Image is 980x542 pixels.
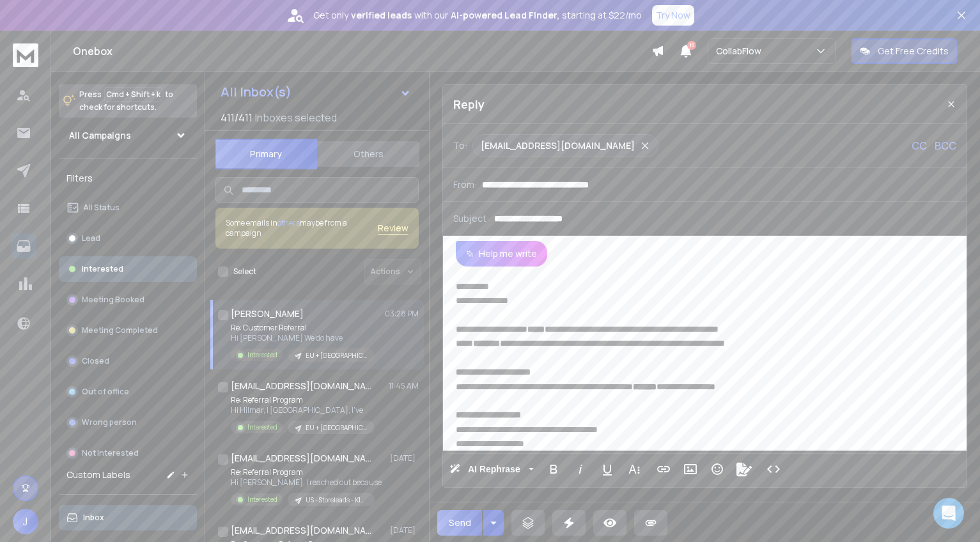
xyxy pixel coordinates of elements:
h1: All Inbox(s) [221,86,292,98]
p: Hi [PERSON_NAME] We do have [231,333,375,343]
button: Underline (⌘U) [595,456,619,482]
button: More Text [622,456,646,482]
button: Out of office [59,379,197,405]
button: Emoticons [705,456,729,482]
p: Interested [247,350,277,360]
button: Meeting Booked [59,287,197,313]
h1: [EMAIL_ADDRESS][DOMAIN_NAME] [231,452,371,465]
button: Others [317,140,419,168]
p: Get only with our starting at $22/mo [313,9,642,22]
p: Subject: [453,212,489,225]
span: Cmd + Shift + k [104,87,162,102]
button: Primary [215,139,317,169]
button: Insert Link (⌘K) [651,456,676,482]
div: Open Intercom Messenger [933,498,964,529]
h1: Onebox [73,43,651,59]
p: Reply [453,95,485,113]
p: [EMAIL_ADDRESS][DOMAIN_NAME] [481,139,635,152]
p: Re: Referral Program [231,395,375,405]
p: 11:45 AM [389,381,419,391]
p: CC [912,138,927,153]
p: Try Now [656,9,690,22]
p: BCC [935,138,956,153]
p: Hi Hilmar, I [GEOGRAPHIC_DATA], I've [231,405,375,415]
p: Not Interested [82,448,139,458]
span: others [277,217,300,228]
p: Out of office [82,387,129,397]
button: Closed [59,348,197,374]
p: Re: Customer Referral [231,323,375,333]
span: 411 / 411 [221,110,253,125]
p: EU + [GEOGRAPHIC_DATA] - Storeleads - Klaviyo - Support emails [306,423,367,433]
p: US - Storeleads - Klaviyo - Support emails [306,495,367,505]
button: J [13,509,38,534]
p: Interested [82,264,123,274]
div: Some emails in maybe from a campaign [226,218,378,238]
button: Review [378,222,408,235]
button: Help me write [456,241,547,267]
h1: [PERSON_NAME] [231,307,304,320]
button: All Status [59,195,197,221]
p: Get Free Credits [878,45,949,58]
h1: [EMAIL_ADDRESS][DOMAIN_NAME] [231,380,371,392]
p: EU + [GEOGRAPHIC_DATA] - Storeleads - Klaviyo - Support emails [306,351,367,360]
p: Meeting Booked [82,295,144,305]
p: Interested [247,422,277,432]
button: Get Free Credits [851,38,958,64]
span: 16 [687,41,696,50]
p: Closed [82,356,109,366]
button: Code View [761,456,786,482]
p: Lead [82,233,100,244]
p: Press to check for shortcuts. [79,88,173,114]
button: All Campaigns [59,123,197,148]
p: CollabFlow [716,45,766,58]
button: All Inbox(s) [210,79,421,105]
p: Re: Referral Program [231,467,382,477]
p: Hi [PERSON_NAME], I reached out because [231,477,382,488]
h3: Filters [59,169,197,187]
h1: All Campaigns [69,129,131,142]
p: All Status [83,203,120,213]
p: [DATE] [390,525,419,536]
button: Send [437,510,482,536]
p: Meeting Completed [82,325,158,336]
button: AI Rephrase [447,456,536,482]
p: 03:28 PM [385,309,419,319]
button: Inbox [59,505,197,530]
label: Select [233,267,256,277]
p: Interested [247,495,277,504]
span: AI Rephrase [465,464,523,475]
p: [DATE] [390,453,419,463]
p: To: [453,139,467,152]
img: logo [13,43,38,67]
p: Inbox [83,513,104,523]
button: Try Now [652,5,694,26]
strong: verified leads [351,9,412,22]
button: Signature [732,456,756,482]
button: Lead [59,226,197,251]
button: Interested [59,256,197,282]
strong: AI-powered Lead Finder, [451,9,559,22]
button: Not Interested [59,440,197,466]
p: Wrong person [82,417,137,428]
h3: Custom Labels [66,468,130,481]
h1: [EMAIL_ADDRESS][DOMAIN_NAME] [231,524,371,537]
button: Bold (⌘B) [541,456,566,482]
p: From: [453,178,477,191]
button: Italic (⌘I) [568,456,593,482]
button: Meeting Completed [59,318,197,343]
h3: Inboxes selected [255,110,337,125]
button: Insert Image (⌘P) [678,456,703,482]
button: Wrong person [59,410,197,435]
